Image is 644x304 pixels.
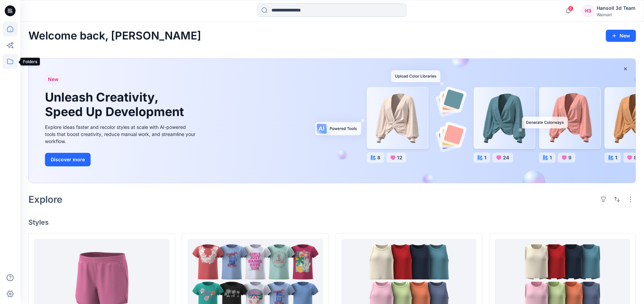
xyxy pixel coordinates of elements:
h2: Welcome back, [PERSON_NAME] [28,30,201,42]
a: Discover more [45,153,197,166]
h4: Styles [28,218,636,226]
button: New [606,30,636,42]
h1: Unleash Creativity, Speed Up Development [45,90,187,119]
span: New [48,75,58,83]
div: H3 [582,5,594,17]
h2: Explore [28,194,63,205]
div: Hansoll 3d Team [597,4,636,12]
div: Explore ideas faster and recolor styles at scale with AI-powered tools that boost creativity, red... [45,123,197,145]
button: Discover more [45,153,91,166]
div: Walmart [597,12,636,17]
span: 6 [568,6,573,11]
